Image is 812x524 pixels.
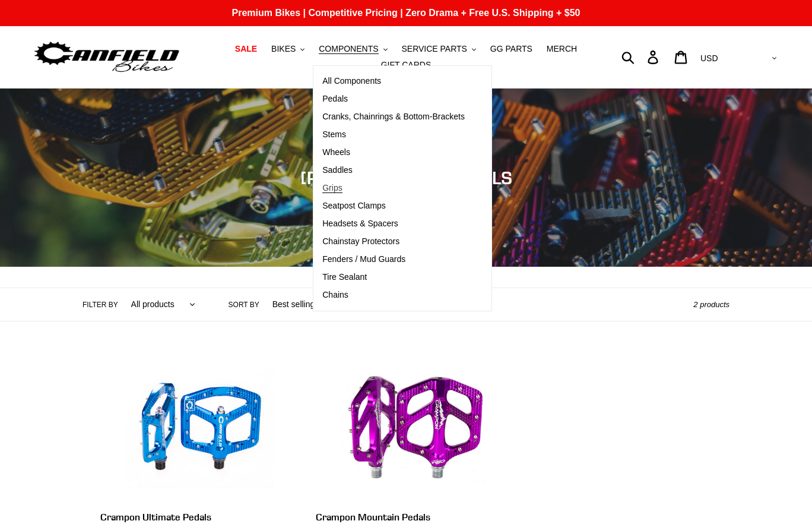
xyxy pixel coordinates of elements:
[484,41,538,57] a: GG PARTS
[313,144,474,162] a: Wheels
[322,254,405,264] span: Fenders / Mud Guards
[490,44,532,54] span: GG PARTS
[271,44,296,54] span: BIKES
[322,201,386,211] span: Seatpost Clamps
[401,44,467,54] span: SERVICE PARTS
[322,272,367,282] span: Tire Sealant
[322,290,348,300] span: Chains
[322,94,348,104] span: Pedals
[313,215,474,233] a: Headsets & Spacers
[322,183,342,193] span: Grips
[83,299,118,310] label: Filter by
[235,44,257,54] span: SALE
[375,57,437,73] a: GIFT CARDS
[265,41,310,57] button: BIKES
[322,219,398,229] span: Headsets & Spacers
[693,300,729,309] span: 2 products
[313,197,474,215] a: Seatpost Clamps
[541,41,583,57] a: MERCH
[381,60,432,70] span: GIFT CARDS
[313,233,474,251] a: Chainstay Protectors
[313,269,474,286] a: Tire Sealant
[322,112,465,122] span: Cranks, Chainrings & Bottom-Brackets
[313,179,474,197] a: Grips
[322,76,381,86] span: All Components
[229,299,259,310] label: Sort by
[395,41,481,57] button: SERVICE PARTS
[313,108,474,126] a: Cranks, Chainrings & Bottom-Brackets
[33,39,181,76] img: Canfield Bikes
[313,162,474,179] a: Saddles
[229,41,263,57] a: SALE
[313,251,474,269] a: Fenders / Mud Guards
[313,72,474,90] a: All Components
[322,130,346,140] span: Stems
[313,90,474,108] a: Pedals
[300,167,512,188] span: [PERSON_NAME] PEDALS
[313,286,474,304] a: Chains
[322,165,353,175] span: Saddles
[547,44,577,54] span: MERCH
[313,41,393,57] button: COMPONENTS
[319,44,378,54] span: COMPONENTS
[313,126,474,144] a: Stems
[322,147,350,157] span: Wheels
[322,236,399,247] span: Chainstay Protectors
